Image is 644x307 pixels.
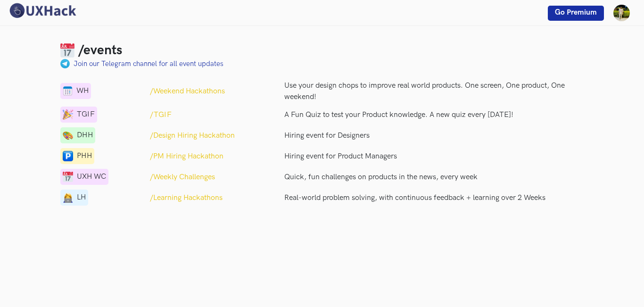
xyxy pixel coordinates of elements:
span: WH [76,85,89,97]
span: DHH [77,130,93,141]
a: parkingPHH [60,155,94,164]
a: /TGIF [150,109,172,121]
img: Your profile pic [613,5,630,21]
a: Join our Telegram channel for all event updates [74,58,223,69]
a: /Weekend Hackathons [150,86,225,97]
p: Use your design chops to improve real world products. One screen, One product, One weekend! [284,80,584,103]
p: Quick, fun challenges on products in the news, every week [284,172,584,183]
span: LH [77,192,86,203]
p: Real-world problem solving, with continuous feedback + learning over 2 Weeks [284,192,584,204]
img: calendar-1 [63,109,73,120]
span: UXH WC [77,171,106,183]
img: calendar-1 [63,86,73,96]
img: palette [60,59,70,68]
a: /Weekly Challenges [150,172,215,183]
span: Go Premium [555,8,597,17]
p: A Fun Quiz to test your Product knowledge. A new quiz every [DATE]! [284,109,584,121]
img: calendar-1 [63,172,73,182]
a: Hiring event for Product Managers [284,151,584,162]
span: TGIF [77,109,95,120]
a: telegramDHH [60,134,95,143]
img: telegram [63,130,73,141]
a: /Learning Hackathons [150,192,223,204]
span: PHH [77,150,92,162]
h3: /events [78,42,122,58]
a: Go Premium [548,6,604,21]
img: lady [63,192,73,203]
img: Calendar [60,43,74,58]
a: Hiring event for Designers [284,130,584,141]
img: parking [63,151,73,161]
a: /Design Hiring Hackathon [150,130,235,141]
img: UXHack logo [7,2,78,19]
a: /PM Hiring Hackathon [150,151,223,162]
